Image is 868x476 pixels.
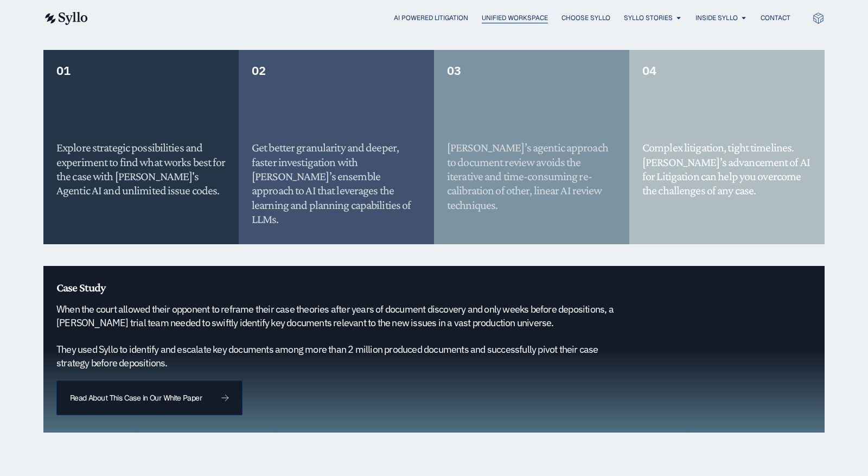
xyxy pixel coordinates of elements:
h5: [PERSON_NAME]’s agentic approach to document review avoids the iterative and time-consuming re-ca... [447,141,616,212]
a: AI Powered Litigation [394,13,468,23]
a: Syllo Stories [624,13,673,23]
div: Menu Toggle [110,13,790,23]
a: Contact [761,13,790,23]
img: syllo [43,12,88,25]
a: Read About This Case in Our White Paper [56,380,242,415]
h5: Complex litigation, tight timelines. [PERSON_NAME]’s advancement of AI for Litigation can help yo... [642,141,812,198]
span: Case Study [56,281,105,294]
h5: Get better granularity and deeper, faster investigation with [PERSON_NAME]’s ensemble approach to... [252,141,421,226]
span: 01 [56,62,71,78]
a: Unified Workspace [482,13,548,23]
a: Choose Syllo [561,13,610,23]
span: Read About This Case in Our White Paper [70,394,202,402]
a: Inside Syllo [695,13,738,23]
nav: Menu [110,13,790,23]
span: 02 [252,62,266,78]
span: 04 [642,62,656,78]
span: 03 [447,62,461,78]
h5: When the court allowed their opponent to reframe their case theories after years of document disc... [56,303,629,370]
h5: Explore strategic possibilities and experiment to find what works best for the case with [PERSON_... [56,141,226,198]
